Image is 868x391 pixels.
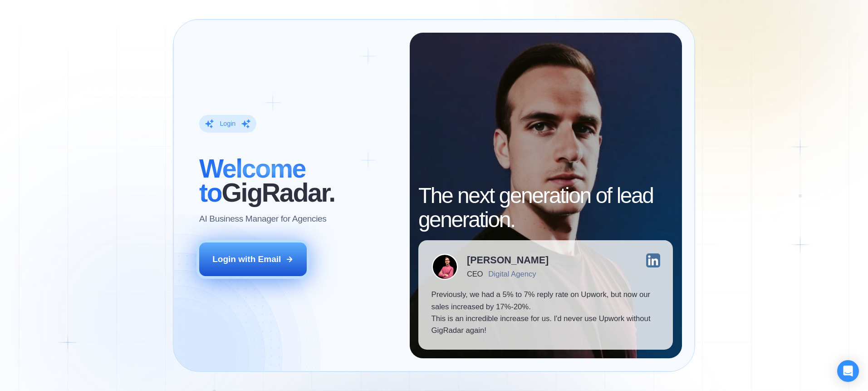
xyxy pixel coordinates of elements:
[418,184,673,232] h2: The next generation of lead generation.
[467,256,549,266] div: [PERSON_NAME]
[199,154,305,207] span: Welcome to
[432,289,660,337] p: Previously, we had a 5% to 7% reply rate on Upwork, but now our sales increased by 17%-20%. This ...
[212,253,281,265] div: Login with Email
[488,270,536,278] div: Digital Agency
[467,270,483,278] div: CEO
[199,243,307,276] button: Login with Email
[837,360,859,382] div: Open Intercom Messenger
[220,119,236,128] div: Login
[199,157,397,204] h2: ‍ GigRadar.
[199,213,326,225] p: AI Business Manager for Agencies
